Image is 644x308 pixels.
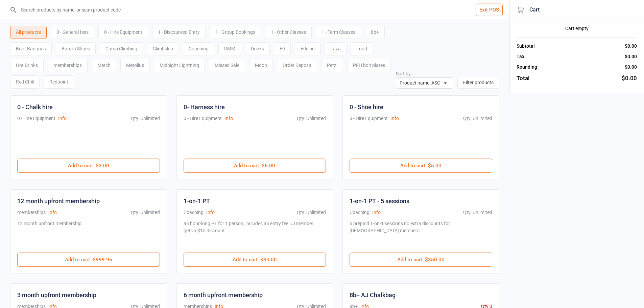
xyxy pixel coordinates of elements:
[396,71,412,76] label: Sort by:
[206,209,215,216] button: Info
[463,115,492,122] div: Qty: Unlimited
[295,42,320,55] div: Edelrid
[321,59,343,72] div: Petzl
[372,209,381,216] button: Info
[184,209,204,216] div: Coaching
[10,59,44,72] div: Hot Drinks
[297,115,326,122] div: Qty: Unlimited
[350,196,409,206] div: 1-on-1 PT - 5 sessions
[120,59,150,72] div: Metolius
[184,159,326,173] button: Add to cart: $5.00
[152,26,206,39] div: 1 - Discounted Entry
[184,102,225,112] div: 0- Harness hire
[131,209,160,216] div: Qty: Unlimited
[184,196,210,206] div: 1-on-1 PT
[224,115,233,122] button: Info
[517,74,529,83] div: Total
[351,42,373,55] div: Food
[350,115,388,122] div: 0 - Hire Equipment
[48,59,88,72] div: memberships
[17,253,160,267] button: Add to cart: $999.95
[184,220,324,246] div: an hour-long PT for 1 person, includes an entry fee UJ member gets a $15 discount
[17,159,160,173] button: Add to cart: $3.00
[100,42,143,55] div: Camp Climbing
[463,209,492,216] div: Qty: Unlimited
[365,26,385,39] div: 8b+
[457,77,499,89] button: Filter products
[517,43,535,50] div: Subtotal
[390,115,399,122] button: Info
[297,209,326,216] div: Qty: Unlimited
[622,74,637,83] div: $0.00
[347,59,391,72] div: PFH bolt plates
[350,209,369,216] div: Coaching
[183,42,214,55] div: Coaching
[517,25,637,32] div: Cart empty
[17,220,81,246] div: 12 month upfront membership
[625,53,637,60] div: $0.00
[350,159,492,173] button: Add to cart: $5.00
[184,290,263,300] div: 6 month upfront membership
[184,115,222,122] div: 0 - Hire Equipment
[517,64,537,71] div: Rounding
[245,42,270,55] div: Drinks
[10,26,47,39] div: All products
[209,59,245,72] div: Missed Sale
[476,4,503,16] button: Exit POS
[274,42,291,55] div: E9
[210,26,261,39] div: 1 - Group Bookings
[184,253,326,267] button: Add to cart: $80.00
[17,115,55,122] div: 0 - Hire Equipment
[265,26,312,39] div: 1 - Other Classes
[10,42,52,55] div: Boot Bananas
[56,42,96,55] div: Butora Shoes
[44,75,74,89] div: Redpoint
[325,42,347,55] div: Faza
[10,75,40,89] div: Red Chili
[58,115,67,122] button: Info
[92,59,116,72] div: Merch
[249,59,273,72] div: Moon
[17,209,46,216] div: memberships
[350,253,492,267] button: Add to cart: $350.00
[350,290,396,300] div: 8b+ AJ Chalkbag
[350,102,383,112] div: 0 - Shoe hire
[277,59,317,72] div: Order Deposit
[625,64,637,71] div: $0.00
[17,290,96,300] div: 3 month upfront membership
[316,26,361,39] div: 1 - Term Classes
[218,42,241,55] div: DMM
[48,209,57,216] button: Info
[17,102,53,112] div: 0 - Chalk hire
[131,115,160,122] div: Qty: Unlimited
[17,196,100,206] div: 12 month upfront membership
[98,26,148,39] div: 0 - Hire Equipment
[350,220,490,246] div: 5 prepaid 1-on-1 sessions no extra discounts for [DEMOGRAPHIC_DATA] members
[154,59,205,72] div: Midnight Lightning
[51,26,94,39] div: 0 - General fees
[517,53,524,60] div: Tax
[147,42,179,55] div: Climbskin
[625,43,637,50] div: $0.00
